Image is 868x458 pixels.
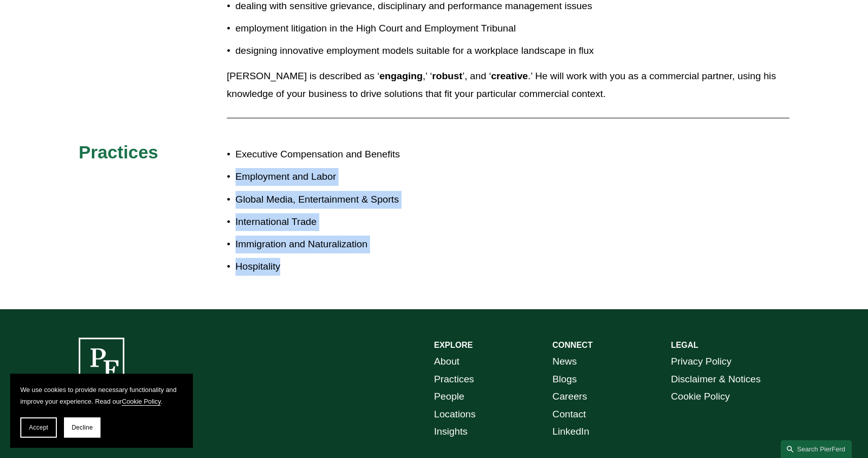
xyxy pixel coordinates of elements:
[236,213,434,231] p: International Trade
[552,371,577,388] a: Blogs
[552,353,577,371] a: News
[434,341,473,349] strong: EXPLORE
[671,341,698,349] strong: LEGAL
[236,20,789,38] p: employment litigation in the High Court and Employment Tribunal
[552,341,592,349] strong: CONNECT
[79,142,158,162] span: Practices
[491,71,528,81] strong: creative
[552,388,587,406] a: Careers
[671,371,761,388] a: Disclaimer & Notices
[432,71,462,81] strong: robust
[781,440,852,458] a: Search this site
[434,353,459,371] a: About
[434,423,468,441] a: Insights
[227,68,789,103] p: [PERSON_NAME] is described as ‘ ,’ ‘ ’, and ‘ .’ He will work with you as a commercial partner, u...
[552,406,586,423] a: Contact
[434,371,474,388] a: Practices
[236,258,434,276] p: Hospitality
[552,423,589,441] a: LinkedIn
[64,417,101,438] button: Decline
[379,71,422,81] strong: engaging
[20,384,183,407] p: We use cookies to provide necessary functionality and improve your experience. Read our .
[20,417,57,438] button: Accept
[122,398,161,405] a: Cookie Policy
[236,168,434,186] p: Employment and Labor
[434,388,464,406] a: People
[236,146,434,163] p: Executive Compensation and Benefits
[10,374,193,448] section: Cookie banner
[434,406,476,423] a: Locations
[72,424,93,431] span: Decline
[236,42,789,60] p: designing innovative employment models suitable for a workplace landscape in flux
[236,191,434,209] p: Global Media, Entertainment & Sports
[671,353,731,371] a: Privacy Policy
[29,424,48,431] span: Accept
[236,236,434,253] p: Immigration and Naturalization
[671,388,730,406] a: Cookie Policy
